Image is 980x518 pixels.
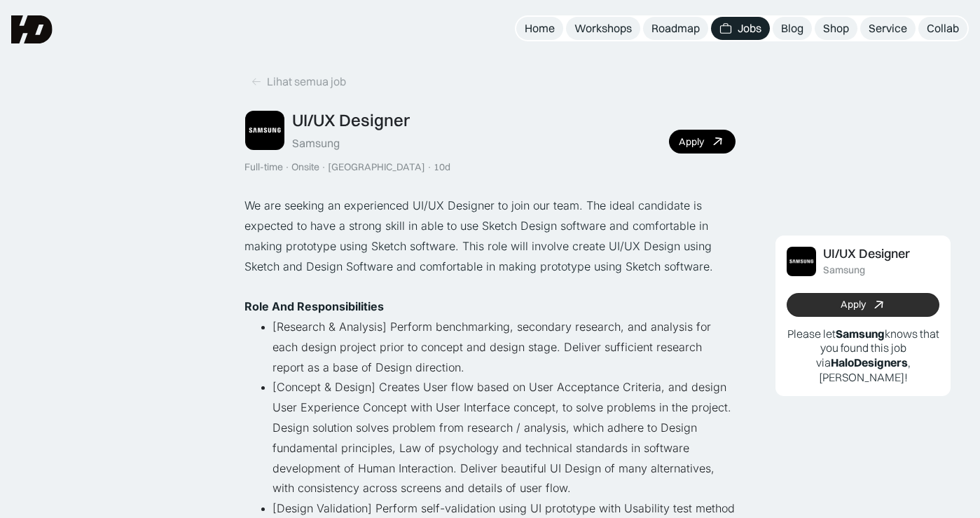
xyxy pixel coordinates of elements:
div: Apply [841,299,866,311]
b: Samsung [836,327,885,341]
div: Blog [781,21,803,36]
div: · [427,161,433,173]
a: Workshops [566,17,640,40]
p: ‍ [245,276,736,297]
a: Home [516,17,563,40]
a: Jobs [711,17,770,40]
div: Roadmap [651,21,700,36]
div: · [285,161,291,173]
p: Please let knows that you found this job via , [PERSON_NAME]! [787,327,939,385]
div: Samsung [823,264,865,276]
a: Apply [787,293,939,317]
a: Service [860,17,916,40]
div: UI/UX Designer [823,247,910,261]
a: Collab [918,17,967,40]
li: [Research & Analysis] Perform benchmarking, secondary research, and analysis for each design proj... [273,317,736,377]
div: Lihat semua job [268,74,347,89]
li: [Concept & Design] Creates User flow based on User Acceptance Criteria, and design User Experienc... [273,377,736,498]
div: Full-time [245,161,284,173]
a: Shop [815,17,857,40]
div: Service [869,21,907,36]
div: 10d [434,161,451,173]
a: Lihat semua job [245,70,352,93]
div: Apply [679,136,705,148]
img: Job Image [245,111,284,150]
div: [GEOGRAPHIC_DATA] [329,161,426,173]
div: Home [525,21,555,36]
div: Collab [927,21,959,36]
p: We are seeking an experienced UI/UX Designer to join our team. The ideal candidate is expected to... [245,196,736,276]
div: Onsite [292,161,320,173]
a: Blog [773,17,812,40]
b: HaloDesigners [831,355,908,369]
img: Job Image [787,247,816,276]
div: · [322,161,327,173]
div: Jobs [738,21,761,36]
p: ‍ [245,297,736,317]
div: Shop [823,21,849,36]
a: Apply [669,130,736,154]
a: Roadmap [643,17,708,40]
div: Workshops [574,21,632,36]
div: UI/UX Designer [293,110,410,130]
strong: Role And Responsibilities [245,299,385,313]
div: Samsung [293,136,340,151]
